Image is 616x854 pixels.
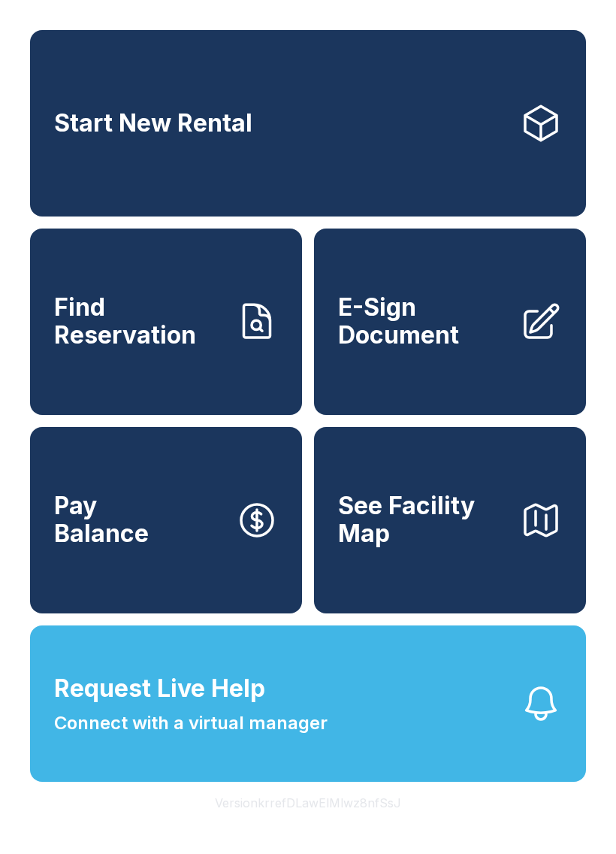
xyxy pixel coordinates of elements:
span: Pay Balance [54,492,149,547]
a: E-Sign Document [314,229,586,415]
button: PayBalance [30,427,302,613]
span: See Facility Map [338,492,508,547]
span: Find Reservation [54,294,224,349]
span: Request Live Help [54,671,265,707]
a: Start New Rental [30,30,586,217]
button: See Facility Map [314,427,586,613]
a: Find Reservation [30,229,302,415]
span: Connect with a virtual manager [54,710,328,737]
span: E-Sign Document [338,294,508,349]
button: VersionkrrefDLawElMlwz8nfSsJ [203,782,413,824]
button: Request Live HelpConnect with a virtual manager [30,625,586,782]
span: Start New Rental [54,110,252,138]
